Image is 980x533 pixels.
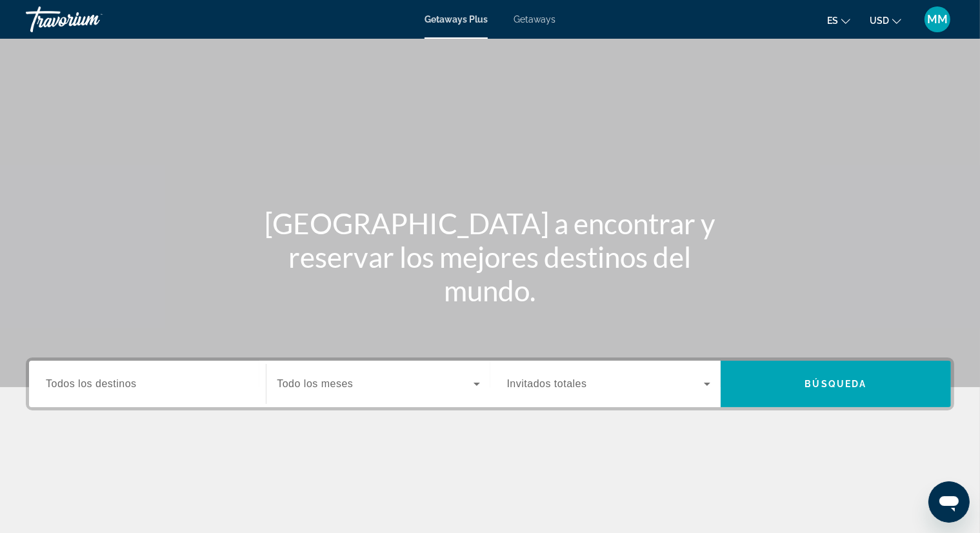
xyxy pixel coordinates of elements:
iframe: Button to launch messaging window [928,481,970,523]
a: Getaways Plus [425,14,488,25]
input: Select destination [46,377,249,392]
button: User Menu [921,6,954,33]
span: Todo los meses [277,378,353,389]
span: USD [870,15,889,26]
span: MM [927,13,948,26]
span: Búsqueda [805,379,866,389]
span: es [827,15,838,26]
h1: [GEOGRAPHIC_DATA] a encontrar y reservar los mejores destinos del mundo. [248,206,732,307]
button: Change language [827,11,850,30]
a: Getaways [514,14,555,25]
span: Todos los destinos [46,378,137,389]
button: Search [721,361,951,407]
div: Search widget [29,361,951,407]
a: Travorium [26,3,155,36]
span: Invitados totales [507,378,587,389]
button: Change currency [870,11,901,30]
